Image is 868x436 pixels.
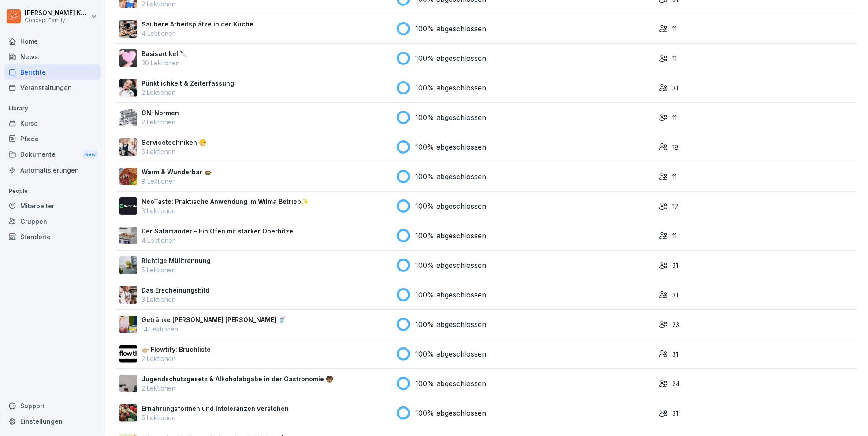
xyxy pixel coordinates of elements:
[119,109,137,126] img: f54dbio1lpti0vdzdydl5c0l.png
[672,261,678,270] p: 31
[142,404,289,413] p: Ernährungsformen und Intoleranzen verstehen
[142,88,234,97] p: 2 Lektionen
[415,289,486,300] p: 100% abgeschlossen
[4,101,101,116] p: Library
[142,19,253,29] p: Saubere Arbeitsplätze in der Küche
[672,113,677,122] p: 11
[415,260,486,271] p: 100% abgeschlossen
[4,49,101,64] a: News
[672,409,678,418] p: 31
[415,83,486,93] p: 100% abgeschlossen
[142,29,253,38] p: 4 Lektionen
[415,142,486,152] p: 100% abgeschlossen
[142,79,234,88] p: Pünktlichkeit & Zeiterfassung
[142,324,286,334] p: 14 Lektionen
[4,147,101,163] a: DokumenteNew
[119,375,137,392] img: bjsnreeblv4kuborbv1mjrxz.png
[142,315,286,324] p: Getränke [PERSON_NAME] [PERSON_NAME] 🥤
[142,167,212,177] p: Warm & Wunderbar 🍲
[4,214,101,229] a: Gruppen
[4,80,101,95] a: Veranstaltungen
[142,197,309,206] p: NeoTaste: Praktische Anwendung im Wilma Betrieb✨
[672,54,677,63] p: 11
[672,83,678,93] p: 31
[119,168,137,185] img: nz9oegdbj46qsvptz36hr4g3.png
[672,379,680,388] p: 24
[142,236,293,245] p: 4 Lektionen
[142,295,209,304] p: 3 Lektionen
[119,79,137,97] img: ermudlvx65kpohzlnxbx9caj.png
[142,374,333,383] p: Jugendschutzgesetz & Alkoholabgabe in der Gastronomie 🧒🏽
[119,256,137,274] img: xi8ct5mhj8uiktd0s5gxztjb.png
[142,354,211,363] p: 2 Lektionen
[415,201,486,211] p: 100% abgeschlossen
[4,147,101,163] div: Dokumente
[4,229,101,244] a: Standorte
[119,197,137,215] img: vtu7q3a1ik38coiyfcclx029.png
[415,230,486,241] p: 100% abgeschlossen
[415,23,486,34] p: 100% abgeschlossen
[142,138,206,147] p: Servicetechniken 😁
[415,408,486,418] p: 100% abgeschlossen
[415,319,486,330] p: 100% abgeschlossen
[415,53,486,64] p: 100% abgeschlossen
[119,316,137,333] img: mulypnzp5iwaud4jbn7vt4vl.png
[672,172,677,181] p: 11
[4,162,101,178] a: Automatisierungen
[119,20,137,38] img: t4k1s3c8kfftykwj7okmtzoy.png
[142,413,289,422] p: 5 Lektionen
[119,227,137,244] img: twiglcvpfy1h6a02dt8kvy3w.png
[83,150,98,160] div: New
[672,350,678,359] p: 31
[119,49,137,67] img: zneg9sttvnc3ag3u3oaoqaz5.png
[415,112,486,123] p: 100% abgeschlossen
[4,398,101,413] div: Support
[672,290,678,300] p: 31
[142,117,179,127] p: 2 Lektionen
[142,147,206,156] p: 5 Lektionen
[672,143,678,152] p: 18
[119,345,137,363] img: p7f8r53f51k967le2tv5ltd3.png
[142,49,187,58] p: Basisartikel 🔪
[415,171,486,182] p: 100% abgeschlossen
[25,17,89,23] p: Concept Family
[4,184,101,198] p: People
[142,226,293,236] p: Der Salamander - Ein Ofen mit starker Oberhitze
[25,9,89,17] p: [PERSON_NAME] Knittel
[142,345,211,354] p: 👉🏼 Flowtify: Bruchliste
[119,404,137,422] img: bdidfg6e4ofg5twq7n4gd52h.png
[142,256,211,265] p: Richtige Mülltrennung
[415,349,486,359] p: 100% abgeschlossen
[119,286,137,304] img: aylgnt4pt0rjewaogbaycquq.png
[142,58,187,68] p: 30 Lektionen
[119,138,137,156] img: kc0nhaz0cwxeyal8hxykmwbu.png
[672,231,677,241] p: 11
[4,131,101,147] a: Pfade
[142,108,179,117] p: GN-Normen
[142,383,333,393] p: 2 Lektionen
[142,206,309,215] p: 3 Lektionen
[4,64,101,80] a: Berichte
[142,265,211,274] p: 5 Lektionen
[4,34,101,49] a: Home
[4,116,101,131] a: Kurse
[4,198,101,214] a: Mitarbeiter
[672,202,678,211] p: 17
[672,24,677,34] p: 11
[142,177,212,186] p: 9 Lektionen
[142,286,209,295] p: Das Erscheinungsbild
[672,320,679,329] p: 23
[415,378,486,389] p: 100% abgeschlossen
[4,413,101,429] a: Einstellungen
